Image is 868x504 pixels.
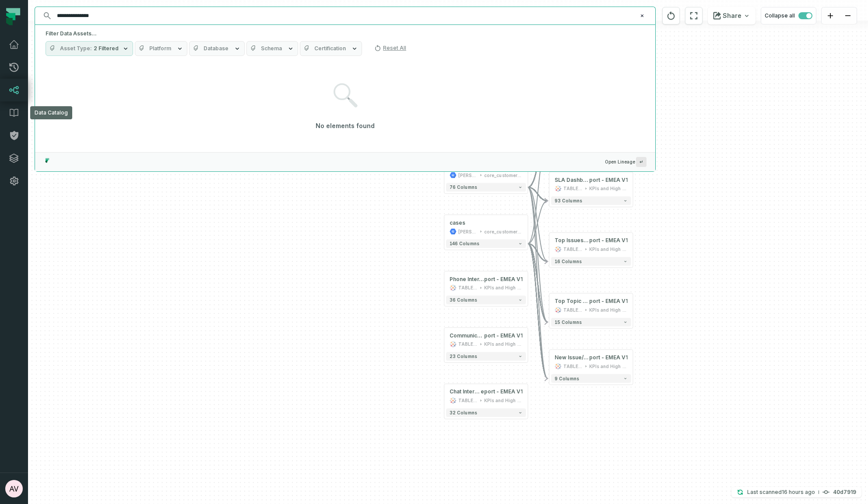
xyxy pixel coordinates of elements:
span: Top Topic @ CS SLA Re [555,298,589,305]
h4: 40d7919 [833,490,856,495]
div: cases [450,219,465,226]
span: 93 columns [555,198,582,203]
div: core_customer_service [484,172,522,179]
button: Clear search query [638,11,647,20]
h4: No elements found [316,122,375,130]
span: New Issue/Topic Check @ CS SLA Re [555,354,589,361]
button: Collapse all [761,7,816,24]
div: SLA Dashboard @ CS SLA Report - EMEA V1 [555,177,628,184]
span: port - EMEA V1 [589,354,627,361]
g: Edge from 6d914b67da641fc1a56aa82fb6938d54 to f0b4b8a0f7c5c6fc3da24b26d78bec98 [528,243,548,261]
button: Database [189,41,245,56]
relative-time: Sep 7, 2025, 11:25 PM EDT [782,489,815,495]
span: 76 columns [450,184,477,190]
div: KPIs and High Level [589,363,627,370]
span: eport - EMEA V1 [481,389,522,396]
div: Data Catalog [30,106,72,119]
div: TABLEAU [458,397,478,404]
div: Communication Volume @ CS SLA Report - EMEA V1 [450,332,523,339]
span: 2 Filtered [94,45,119,52]
div: KPIs and High Level [589,246,627,253]
span: 146 columns [450,241,479,246]
div: KPIs and High Level [484,397,522,404]
span: 36 columns [450,297,477,302]
div: TABLEAU [458,285,478,292]
div: Top Issues @ CS SLA Report - EMEA V1 [555,237,628,244]
button: Share [708,7,756,24]
span: Chat Interval @ CS SLA R [450,389,481,396]
div: KPIs and High Level [484,285,522,292]
span: Schema [261,45,282,52]
span: 15 columns [555,320,581,325]
span: 32 columns [450,410,477,415]
button: Reset All [371,41,410,55]
div: TABLEAU [563,363,583,370]
p: Last scanned [747,488,815,497]
div: Top Topic @ CS SLA Report - EMEA V1 [555,298,628,305]
span: Press ↵ to add a new Data Asset to the graph [636,157,647,167]
div: Phone Interval @ CS SLA Report - EMEA V1 [450,276,523,283]
div: TABLEAU [563,185,583,192]
span: port - EMEA V1 [589,298,627,305]
button: Last scanned[DATE] 11:25:03 PM40d7919 [731,487,861,497]
span: 16 columns [555,259,581,264]
button: zoom in [822,7,839,24]
div: KPIs and High Level [589,185,627,192]
div: core_customer_service [484,228,522,235]
g: Edge from fbb8a6d7eb84661c7082e1fe697cc85e to e66bce9927d15d55ac405b9720776e05 [528,187,548,378]
span: SLA Dashboard @ CS SLA Re [555,177,589,184]
div: Chat Interval @ CS SLA Report - EMEA V1 [450,389,523,396]
g: Edge from fbb8a6d7eb84661c7082e1fe697cc85e to abb076fcc6158ad691842157e5bf9b87 [528,187,548,322]
span: 9 columns [555,376,579,381]
span: Asset Type [60,45,92,52]
div: Suggestions [35,61,655,152]
h5: Filter Data Assets... [46,30,645,37]
span: Communication Volume @ CS SLA Re [450,332,484,339]
button: zoom out [839,7,857,24]
span: 23 columns [450,354,477,359]
span: Phone Interval @ CS SLA Re [450,276,484,283]
span: port - EMEA V1 [589,177,627,184]
button: Asset Type2 Filtered [46,41,133,56]
span: Top Issues @ CS SLA Re [555,237,589,244]
img: avatar of Abhiraj Vinnakota [5,480,23,497]
span: Open Lineage [605,157,647,167]
button: Platform [135,41,187,56]
div: juul-warehouse [458,228,478,235]
div: KPIs and High Level [484,341,522,348]
button: Schema [246,41,298,56]
div: TABLEAU [563,306,583,313]
button: Certification [300,41,362,56]
div: New Issue/Topic Check @ CS SLA Report - EMEA V1 [555,354,628,361]
span: port - EMEA V1 [484,276,522,283]
span: port - EMEA V1 [484,332,522,339]
g: Edge from 6d914b67da641fc1a56aa82fb6938d54 to a223171df9ebdfbd15a8f9e4ef7220f5 [528,144,548,243]
div: TABLEAU [563,246,583,253]
g: Edge from fbb8a6d7eb84661c7082e1fe697cc85e to fefb66afecbfb73155d4dbbce3540f0e [528,187,548,201]
span: port - EMEA V1 [589,237,627,244]
span: Certification [314,45,346,52]
span: Platform [149,45,171,52]
div: TABLEAU [458,341,478,348]
span: Database [204,45,228,52]
div: KPIs and High Level [589,306,627,313]
div: juul-warehouse [458,172,478,179]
